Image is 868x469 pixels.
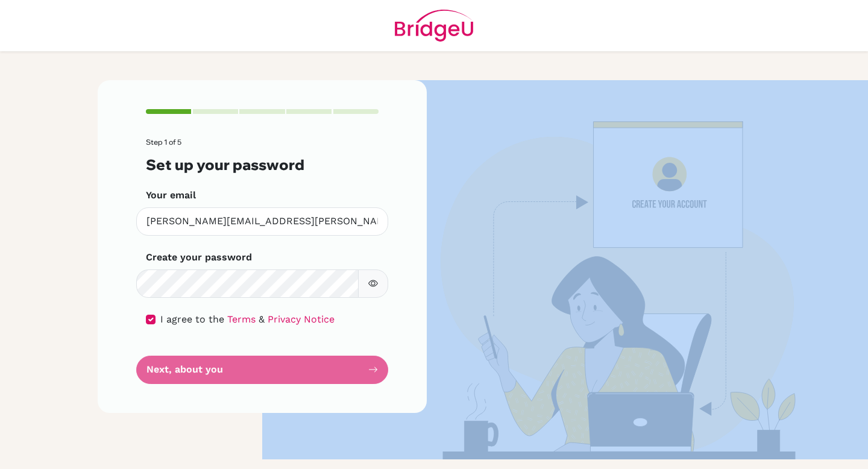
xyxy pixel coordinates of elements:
[146,250,252,265] label: Create your password
[227,313,256,325] a: Terms
[268,313,335,325] a: Privacy Notice
[146,188,196,203] label: Your email
[136,207,388,236] input: Insert your email*
[146,156,379,174] h3: Set up your password
[259,313,265,325] span: &
[160,313,224,325] span: I agree to the
[146,137,181,146] span: Step 1 of 5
